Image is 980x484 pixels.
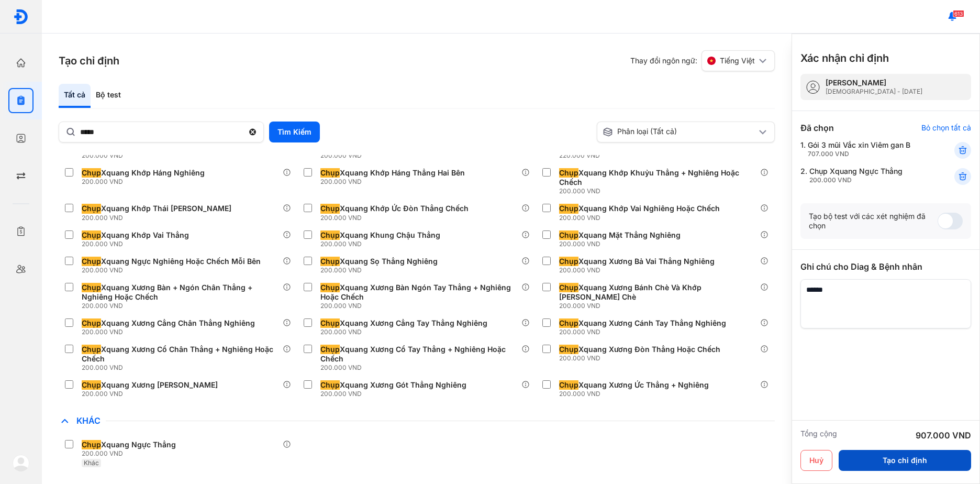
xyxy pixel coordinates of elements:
img: logo [13,9,29,25]
div: 200.000 VND [82,214,236,222]
span: Chụp [320,204,340,213]
div: Gói 3 mũi Vắc xin Viêm gan B [808,140,910,158]
span: Khác [71,415,106,426]
div: Xquang Xương Cẳng Chân Thẳng Nghiêng [82,318,255,328]
span: Chụp [320,230,340,240]
div: 200.000 VND [82,390,222,398]
span: Chụp [559,380,578,390]
span: Chụp [82,318,101,328]
div: Thay đổi ngôn ngữ: [630,50,775,71]
div: 200.000 VND [559,354,725,362]
div: Xquang Sọ Thẳng Nghiêng [320,257,438,266]
span: Chụp [82,345,101,354]
div: 200.000 VND [809,176,903,184]
div: Xquang Ngực Thẳng [82,440,176,449]
div: 200.000 VND [82,364,283,372]
span: Chụp [559,318,578,328]
button: Tạo chỉ định [839,450,971,471]
div: Xquang Khớp Khuỷu Thẳng + Nghiêng Hoặc Chếch [559,168,756,187]
div: 200.000 VND [559,390,713,398]
div: Xquang Xương Đòn Thẳng Hoặc Chếch [559,345,720,354]
div: Phân loại (Tất cả) [603,127,756,137]
div: Xquang Xương Cẳng Tay Thẳng Nghiêng [320,318,487,328]
div: 220.000 VND [559,151,757,160]
span: Chụp [82,257,101,266]
div: Bộ test [91,84,126,108]
h3: Xác nhận chỉ định [800,51,889,65]
span: Chụp [559,204,578,213]
span: Chụp [82,230,101,240]
div: Xquang Ngực Nghiêng Hoặc Chếch Mỗi Bên [82,257,261,266]
div: 200.000 VND [82,302,283,310]
div: Bỏ chọn tất cả [921,123,971,133]
div: Xquang Xương Bả Vai Thẳng Nghiêng [559,257,715,266]
span: Khác [84,459,99,467]
div: Xquang Xương Gót Thẳng Nghiêng [320,380,466,390]
div: 200.000 VND [559,187,760,195]
span: Chụp [559,345,578,354]
span: Chụp [559,168,578,178]
div: Xquang Khớp Thái [PERSON_NAME] [82,204,231,213]
button: Tìm Kiếm [269,122,320,142]
div: 200.000 VND [82,178,209,186]
div: Tạo bộ test với các xét nghiệm đã chọn [809,212,938,230]
div: 200.000 VND [559,328,730,336]
div: Xquang Khớp Háng Nghiêng [82,168,205,178]
span: Chụp [320,380,340,390]
h3: Tạo chỉ định [59,53,119,68]
div: Xquang Khớp Vai Thẳng [82,230,189,240]
div: Xquang Xương Bàn + Ngón Chân Thẳng + Nghiêng Hoặc Chếch [82,283,279,302]
div: Chụp Xquang Ngực Thẳng [809,167,903,184]
div: 707.000 VND [808,150,910,158]
img: logo [13,455,29,471]
div: 200.000 VND [559,266,719,274]
div: 1. [800,140,929,158]
div: 200.000 VND [559,214,724,222]
div: Đã chọn [800,122,834,134]
div: 200.000 VND [320,302,521,310]
span: Chụp [559,230,578,240]
span: Chụp [82,168,101,178]
span: Chụp [559,257,578,266]
div: 907.000 VND [916,429,971,442]
div: 200.000 VND [320,266,442,274]
span: Chụp [82,380,101,390]
div: 200.000 VND [320,214,473,222]
div: Xquang Khớp Vai Nghiêng Hoặc Chếch [559,204,720,213]
span: Chụp [320,257,340,266]
div: 200.000 VND [320,240,444,248]
span: Chụp [320,168,340,178]
div: Tất cả [59,84,91,108]
div: Xquang Xương Bàn Ngón Tay Thẳng + Nghiêng Hoặc Chếch [320,283,517,302]
div: [PERSON_NAME] [826,78,922,87]
button: Huỷ [800,450,832,471]
span: Tiếng Việt [720,56,755,65]
div: 200.000 VND [82,151,209,160]
div: [DEMOGRAPHIC_DATA] - [DATE] [826,87,922,96]
div: 200.000 VND [82,266,265,274]
div: 200.000 VND [320,364,521,372]
span: Chụp [320,345,340,354]
span: Chụp [82,283,101,292]
div: Ghi chú cho Diag & Bệnh nhân [800,260,971,273]
div: 200.000 VND [82,240,193,248]
div: Xquang Xương Cổ Tay Thẳng + Nghiêng Hoặc Chếch [320,345,517,364]
div: 200.000 VND [559,240,685,248]
div: Xquang Xương Cổ Chân Thẳng + Nghiêng Hoặc Chếch [82,345,279,364]
span: Chụp [320,283,340,292]
div: Tổng cộng [800,429,837,442]
span: Chụp [559,283,578,292]
div: Xquang Khớp Háng Thẳng Hai Bên [320,168,465,178]
div: 200.000 VND [320,390,471,398]
div: 200.000 VND [320,178,469,186]
span: Chụp [82,204,101,213]
div: 200.000 VND [82,328,259,336]
div: Xquang Xương [PERSON_NAME] [82,380,218,390]
div: Xquang Khung Chậu Thẳng [320,230,440,240]
div: 200.000 VND [320,328,492,336]
div: Xquang Xương Ức Thẳng + Nghiêng [559,380,709,390]
span: 613 [953,10,964,17]
span: Chụp [320,318,340,328]
div: Xquang Khớp Ức Đòn Thẳng Chếch [320,204,469,213]
div: Xquang Mặt Thẳng Nghiêng [559,230,681,240]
